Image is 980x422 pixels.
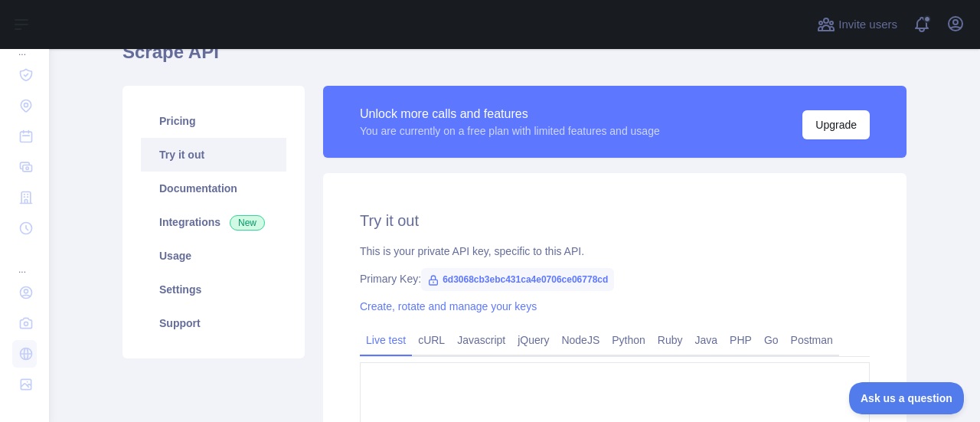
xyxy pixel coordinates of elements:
[141,239,286,273] a: Usage
[360,271,870,286] div: Primary Key:
[360,300,537,312] a: Create, rotate and manage your keys
[141,104,286,138] a: Pricing
[724,328,758,352] a: PHP
[511,328,555,352] a: jQuery
[785,328,839,352] a: Postman
[849,382,965,414] iframe: Toggle Customer Support
[360,244,870,259] div: This is your private API key, specific to this API.
[12,245,37,276] div: ...
[122,40,906,77] h1: Scrape API
[838,16,897,34] span: Invite users
[652,328,689,352] a: Ruby
[606,328,652,352] a: Python
[421,268,614,291] span: 6d3068cb3ebc431ca4e0706ce06778cd
[360,210,870,231] h2: Try it out
[141,205,286,239] a: Integrations New
[230,215,265,231] span: New
[360,328,412,352] a: Live test
[141,138,286,172] a: Try it out
[451,328,511,352] a: Javascript
[758,328,785,352] a: Go
[141,306,286,340] a: Support
[802,110,870,139] button: Upgrade
[360,123,660,139] div: You are currently on a free plan with limited features and usage
[360,105,660,123] div: Unlock more calls and features
[689,328,724,352] a: Java
[814,12,900,37] button: Invite users
[141,172,286,205] a: Documentation
[141,273,286,306] a: Settings
[412,328,451,352] a: cURL
[555,328,606,352] a: NodeJS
